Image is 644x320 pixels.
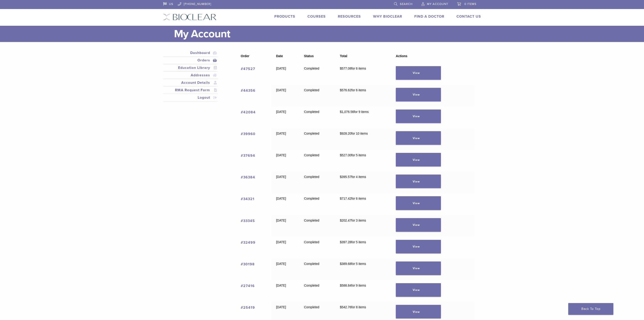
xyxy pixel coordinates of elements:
[340,88,351,92] span: 576.62
[340,219,351,222] span: 202.47
[163,14,217,20] img: Bioclear
[300,150,335,171] td: Completed
[241,110,256,114] a: View order number 42084
[396,88,441,101] a: View order 44356
[373,14,402,19] a: Why Bioclear
[241,219,255,223] a: View order number 33345
[164,50,217,56] a: Dashboard
[340,54,347,58] span: Total
[164,65,217,70] a: Education Library
[164,87,217,93] a: RMA Request Form
[340,284,342,287] span: $
[307,14,326,19] a: Courses
[276,153,286,157] time: [DATE]
[414,14,444,19] a: Find A Doctor
[300,237,335,258] td: Completed
[241,54,249,58] span: Order
[335,193,391,215] td: for 6 items
[335,85,391,106] td: for 6 items
[396,131,441,145] a: View order 39960
[340,175,342,179] span: $
[164,95,217,100] a: Logout
[340,284,351,287] span: 588.84
[335,215,391,237] td: for 3 items
[304,54,314,58] span: Status
[340,110,354,114] span: 1,076.56
[340,305,351,309] span: 542.76
[396,175,441,188] a: View order 36384
[241,88,255,93] a: View order number 44356
[340,262,351,266] span: 389.68
[300,193,335,215] td: Completed
[274,14,295,19] a: Products
[396,240,441,253] a: View order 32499
[396,66,441,80] a: View order 47527
[335,258,391,280] td: for 5 items
[340,305,342,309] span: $
[396,305,441,318] a: View order 25419
[464,2,477,6] span: 0 items
[276,305,286,309] time: [DATE]
[164,58,217,63] a: Orders
[174,26,481,42] h1: My Account
[241,284,255,288] a: View order number 27416
[241,67,255,71] a: View order number 47527
[276,67,286,70] time: [DATE]
[340,197,342,200] span: $
[276,54,283,58] span: Date
[396,283,441,297] a: View order 27416
[276,110,286,114] time: [DATE]
[300,128,335,150] td: Completed
[340,110,342,114] span: $
[335,106,391,128] td: for 9 items
[241,197,254,201] a: View order number 34321
[276,262,286,266] time: [DATE]
[396,196,441,210] a: View order 34321
[276,284,286,287] time: [DATE]
[340,132,351,135] span: 928.20
[340,153,342,157] span: $
[396,110,441,123] a: View order 42084
[241,240,255,245] a: View order number 32499
[427,2,448,6] span: My Account
[340,67,342,70] span: $
[300,171,335,193] td: Completed
[340,67,351,70] span: 577.08
[300,85,335,106] td: Completed
[340,219,342,222] span: $
[340,132,342,135] span: $
[276,132,286,135] time: [DATE]
[276,240,286,244] time: [DATE]
[241,153,255,158] a: View order number 37694
[300,280,335,302] td: Completed
[335,280,391,302] td: for 9 items
[241,175,255,180] a: View order number 36384
[300,258,335,280] td: Completed
[335,171,391,193] td: for 4 items
[300,106,335,128] td: Completed
[300,63,335,85] td: Completed
[396,262,441,275] a: View order 30198
[241,305,255,310] a: View order number 25419
[163,49,218,107] nav: Account pages
[276,175,286,179] time: [DATE]
[340,153,351,157] span: 527.00
[300,215,335,237] td: Completed
[335,150,391,171] td: for 5 items
[335,63,391,85] td: for 6 items
[340,175,351,179] span: 395.57
[396,153,441,166] a: View order 37694
[164,80,217,85] a: Account Details
[340,262,342,266] span: $
[340,240,351,244] span: 397.28
[340,240,342,244] span: $
[340,88,342,92] span: $
[400,2,413,6] span: Search
[396,218,441,232] a: View order 33345
[338,14,361,19] a: Resources
[241,132,255,136] a: View order number 39960
[241,262,255,266] a: View order number 30198
[335,128,391,150] td: for 10 items
[276,197,286,200] time: [DATE]
[396,54,407,58] span: Actions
